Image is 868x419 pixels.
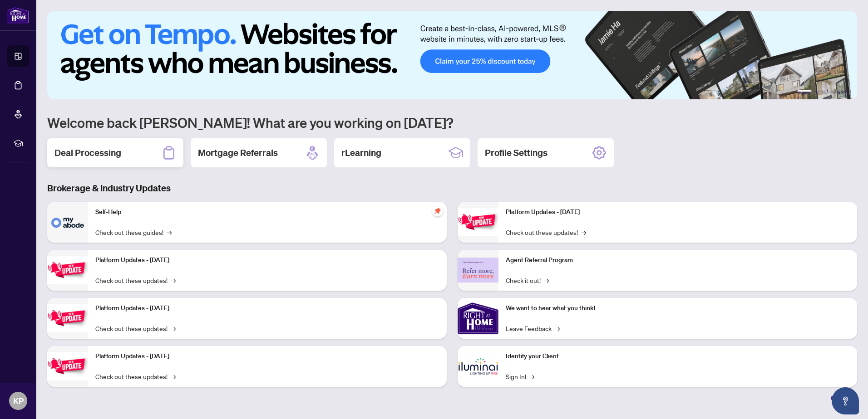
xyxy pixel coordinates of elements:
[837,90,841,94] button: 5
[198,146,278,159] h2: Mortgage Referrals
[47,202,88,243] img: Self-Help
[823,90,826,94] button: 3
[7,7,29,24] img: logo
[458,298,498,339] img: We want to hear what you think!
[815,90,819,94] button: 2
[506,207,850,217] p: Platform Updates - [DATE]
[95,303,439,313] p: Platform Updates - [DATE]
[95,323,176,333] a: Check out these updates!→
[797,90,812,94] button: 1
[171,275,176,285] span: →
[171,323,176,333] span: →
[95,255,439,265] p: Platform Updates - [DATE]
[830,90,833,94] button: 4
[844,90,848,94] button: 6
[506,351,850,361] p: Identify your Client
[544,275,549,285] span: →
[458,346,498,387] img: Identify your Client
[506,323,560,333] a: Leave Feedback→
[506,255,850,265] p: Agent Referral Program
[95,275,176,285] a: Check out these updates!→
[47,11,857,99] img: Slide 0
[54,146,121,159] h2: Deal Processing
[95,227,172,237] a: Check out these guides!→
[506,227,586,237] a: Check out these updates!→
[47,352,88,380] img: Platform Updates - July 8, 2025
[171,371,176,381] span: →
[13,395,24,407] span: KP
[485,146,547,159] h2: Profile Settings
[582,227,586,237] span: →
[95,371,176,381] a: Check out these updates!→
[47,304,88,332] img: Platform Updates - July 21, 2025
[458,208,498,236] img: Platform Updates - June 23, 2025
[555,323,560,333] span: →
[832,387,859,414] button: Open asap
[47,256,88,284] img: Platform Updates - September 16, 2025
[167,227,172,237] span: →
[506,303,850,313] p: We want to hear what you think!
[47,114,857,131] h1: Welcome back [PERSON_NAME]! What are you working on [DATE]?
[341,146,381,159] h2: rLearning
[458,258,498,283] img: Agent Referral Program
[506,371,534,381] a: Sign In!→
[47,182,857,195] h3: Brokerage & Industry Updates
[95,207,439,217] p: Self-Help
[432,205,443,216] span: pushpin
[95,351,439,361] p: Platform Updates - [DATE]
[506,275,549,285] a: Check it out!→
[530,371,534,381] span: →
